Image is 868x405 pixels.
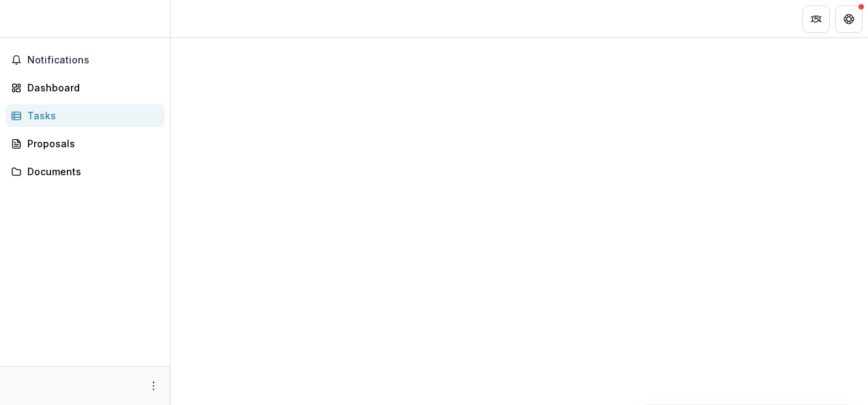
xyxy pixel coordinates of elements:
div: Proposals [27,136,154,151]
button: Partners [802,5,830,33]
button: Notifications [5,49,164,71]
a: Documents [5,160,164,183]
div: Documents [27,164,154,179]
button: Get Help [835,5,863,33]
div: Tasks [27,108,154,123]
a: Proposals [5,132,164,155]
button: More [145,378,162,394]
div: Dashboard [27,80,154,95]
a: Tasks [5,104,164,127]
a: Dashboard [5,76,164,99]
span: Notifications [27,55,159,66]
